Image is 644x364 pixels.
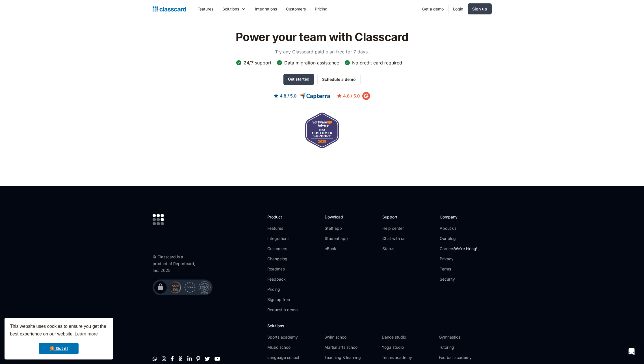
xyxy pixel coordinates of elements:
[418,3,448,15] a: Get a demo
[382,355,434,360] a: Tennis academy
[196,356,200,361] a: 
[267,266,298,272] a: Roadmap
[5,318,113,359] div: cookieconsent
[382,334,434,340] a: Dance studio
[153,356,157,361] a: 
[267,307,298,313] a: Request a demo
[244,60,271,66] div: 24/7 support
[382,214,405,220] h2: Support
[284,60,339,66] div: Data migration assistance
[222,6,239,12] div: Solutions
[382,236,405,241] a: Chat with us
[267,287,298,292] a: Pricing
[324,344,377,350] a: Martial arts school
[439,334,491,340] a: Gymnastics
[382,246,405,252] a: Status
[267,226,298,231] a: Features
[267,334,320,340] a: Sports academy
[162,356,166,361] a: 
[325,246,348,252] a: eBook
[10,323,108,338] span: This website uses cookies to ensure you get the best experience on our website.
[439,355,491,360] a: Football academy
[267,323,491,329] h2: Solutions
[250,3,281,15] a: Integrations
[310,3,332,15] a: Pricing
[267,256,298,262] a: Changelog
[178,356,183,361] a: 
[440,246,477,252] a: CareersWe're hiring!
[266,48,379,55] p: Try any Classcard paid plan free for 7 days.
[74,330,99,338] a: learn more about cookies
[324,334,377,340] a: Swim school
[440,266,477,272] a: Terms
[468,3,492,14] a: Sign up
[267,344,320,350] a: Music school
[267,214,298,220] h2: Product
[171,356,174,361] a: 
[440,226,477,231] a: About us
[218,3,250,15] div: Solutions
[439,344,491,350] a: Tutoring
[325,214,348,220] h2: Download
[324,355,377,360] a: Teaching & learning
[187,356,192,361] a: 
[205,356,210,361] a: 
[317,74,361,85] a: Schedule a demo
[440,214,477,220] h2: Company
[448,3,468,15] a: Login
[267,246,298,252] a: Customers
[39,343,79,354] a: dismiss cookie message
[193,3,218,15] a: Features
[283,74,314,85] a: Get started
[440,256,477,262] a: Privacy
[382,344,434,350] a: Yoga studio
[267,276,298,282] a: Feedback
[440,236,477,241] a: Our blog
[214,356,220,361] a: 
[153,253,198,274] div: © Classcard is a product of Reportcard, Inc. 2025
[281,3,310,15] a: Customers
[325,226,348,231] a: Staff app
[153,5,186,13] a: Logo
[267,236,298,241] a: Integrations
[440,276,477,282] a: Security
[472,6,487,12] div: Sign up
[267,355,320,360] a: Language school
[625,345,638,358] div: Open Intercom Messenger
[267,297,298,302] a: Sign up free
[232,30,412,44] h2: Power your team with Classcard
[454,246,477,251] span: We're hiring!
[352,60,402,66] div: No credit card required
[325,236,348,241] a: Student app
[382,226,405,231] a: Help center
